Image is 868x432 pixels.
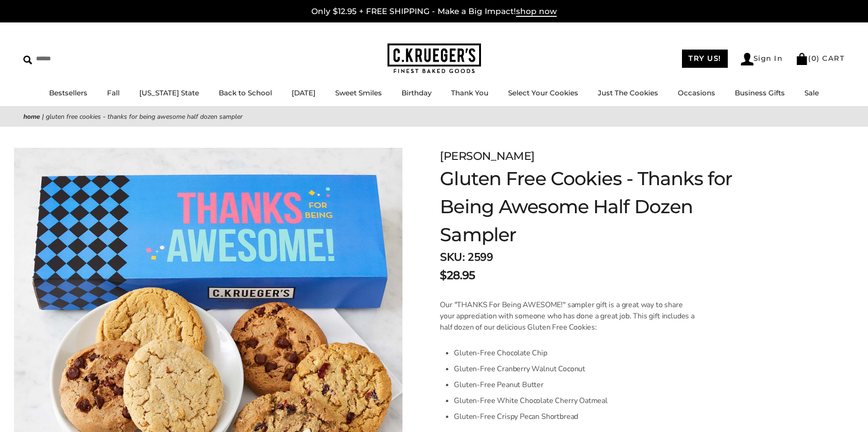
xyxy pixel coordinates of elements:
[598,88,658,97] a: Just The Cookies
[139,88,199,97] a: [US_STATE] State
[454,348,547,358] span: Gluten-Free Chocolate Chip
[508,88,578,97] a: Select Your Cookies
[440,165,738,249] h1: Gluten Free Cookies - Thanks for Being Awesome Half Dozen Sampler
[796,54,845,63] a: (0) CART
[219,88,272,97] a: Back to School
[454,411,578,422] span: Gluten-Free Crispy Pecan Shortbread
[678,88,715,97] a: Occasions
[454,364,585,374] span: Gluten-Free Cranberry Walnut Coconut
[440,148,738,165] div: [PERSON_NAME]
[402,88,431,97] a: Birthday
[46,112,243,121] span: Gluten Free Cookies - Thanks for Being Awesome Half Dozen Sampler
[796,53,808,65] img: Bag
[451,88,488,97] a: Thank You
[467,250,493,265] span: 2599
[741,53,753,65] img: Account
[42,112,44,121] span: |
[23,56,32,65] img: Search
[335,88,382,97] a: Sweet Smiles
[804,88,819,97] a: Sale
[735,88,785,97] a: Business Gifts
[311,7,557,17] a: Only $12.95 + FREE SHIPPING - Make a Big Impact!shop now
[23,111,845,122] nav: breadcrumbs
[682,50,728,68] a: TRY US!
[440,267,475,284] span: $28.95
[23,51,135,66] input: Search
[811,54,817,63] span: 0
[49,88,87,97] a: Bestsellers
[454,380,544,390] span: Gluten-Free Peanut Butter
[387,43,481,74] img: C.KRUEGER'S
[107,88,120,97] a: Fall
[23,112,40,121] a: Home
[440,250,465,265] strong: SKU:
[516,7,557,17] span: shop now
[440,299,696,333] p: Our "THANKS For Being AWESOME!" sampler gift is a great way to share your appreciation with someo...
[454,396,608,406] span: Gluten-Free White Chocolate Cherry Oatmeal
[741,53,783,65] a: Sign In
[292,88,316,97] a: [DATE]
